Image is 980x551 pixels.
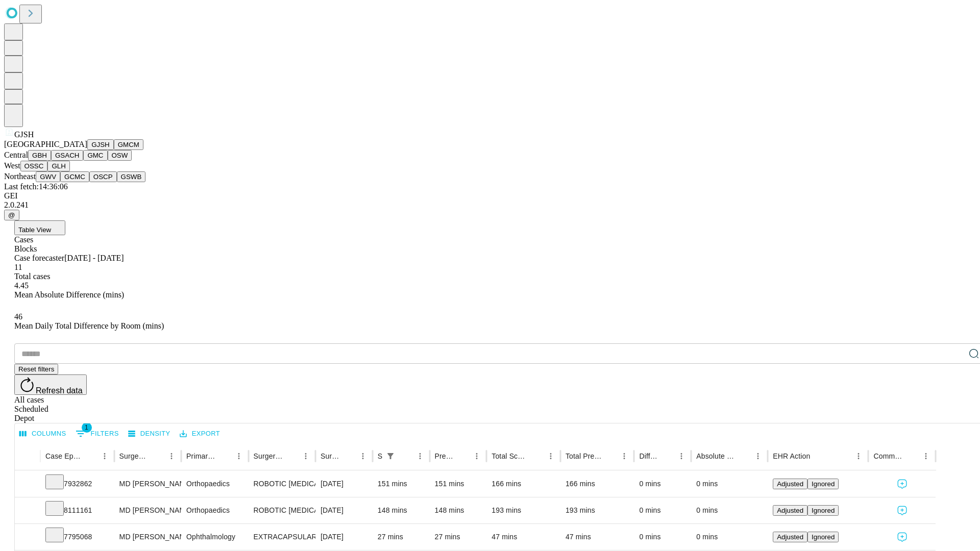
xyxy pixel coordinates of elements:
button: Menu [299,449,313,463]
button: Reset filters [14,364,58,374]
button: Export [177,426,223,442]
button: Menu [232,449,246,463]
span: Adjusted [777,480,803,488]
div: 0 mins [696,524,763,550]
div: Ophthalmology [186,524,243,550]
button: Adjusted [773,532,807,542]
button: Expand [20,475,35,493]
div: 7795068 [45,524,109,550]
div: 0 mins [639,497,686,523]
button: Sort [341,449,356,463]
button: GBH [28,150,51,161]
div: 47 mins [492,524,555,550]
div: 151 mins [378,471,425,497]
button: GSACH [51,150,83,161]
button: Menu [919,449,933,463]
button: Menu [751,449,765,463]
button: Sort [217,449,232,463]
button: GWV [36,171,60,182]
button: GCMC [60,171,89,182]
div: Surgery Name [254,452,283,460]
span: 1 [82,422,92,433]
span: Northeast [4,172,36,181]
span: Adjusted [777,507,803,514]
button: Sort [904,449,919,463]
div: 193 mins [492,497,555,523]
button: Menu [674,449,689,463]
div: MD [PERSON_NAME] [119,524,176,550]
div: [DATE] [321,471,367,497]
button: Menu [356,449,370,463]
button: Table View [14,220,65,235]
button: Ignored [807,505,839,516]
div: EHR Action [773,452,810,460]
button: @ [4,210,19,220]
div: 151 mins [435,471,482,497]
span: West [4,161,20,170]
button: GJSH [87,139,114,150]
button: Sort [603,449,617,463]
button: Expand [20,502,35,520]
div: Comments [873,452,903,460]
div: 0 mins [696,497,763,523]
button: OSCP [89,171,117,182]
span: Total cases [14,272,50,281]
div: Surgeon Name [119,452,149,460]
span: Refresh data [36,386,83,395]
button: Expand [20,529,35,546]
div: Orthopaedics [186,497,243,523]
div: Difference [639,452,659,460]
div: Absolute Difference [696,452,736,460]
div: Case Epic Id [45,452,82,460]
div: Predicted In Room Duration [435,452,455,460]
span: Mean Daily Total Difference by Room (mins) [14,321,164,330]
span: @ [8,211,15,219]
button: Menu [617,449,631,463]
span: [DATE] - [DATE] [64,254,124,262]
button: GMCM [114,139,143,150]
div: 1 active filter [383,449,398,463]
div: 8111161 [45,497,109,523]
div: 47 mins [566,524,629,550]
button: Menu [851,449,866,463]
span: 4.45 [14,281,29,290]
button: Menu [470,449,484,463]
span: GJSH [14,130,34,139]
button: Adjusted [773,505,807,516]
span: Central [4,151,28,159]
span: 46 [14,312,22,321]
button: Menu [164,449,179,463]
button: Show filters [383,449,398,463]
span: Ignored [812,507,835,514]
button: Sort [83,449,97,463]
div: Total Scheduled Duration [492,452,528,460]
button: Refresh data [14,374,87,395]
div: 0 mins [639,471,686,497]
div: 7932862 [45,471,109,497]
div: 148 mins [435,497,482,523]
button: Sort [811,449,825,463]
button: OSW [108,150,132,161]
div: 0 mins [696,471,763,497]
button: Select columns [17,426,69,442]
button: Menu [97,449,112,463]
button: Sort [150,449,164,463]
div: 27 mins [435,524,482,550]
button: Adjusted [773,479,807,489]
button: Sort [399,449,413,463]
span: Ignored [812,533,835,541]
div: [DATE] [321,497,367,523]
div: 193 mins [566,497,629,523]
div: MD [PERSON_NAME] [PERSON_NAME] Md [119,471,176,497]
div: MD [PERSON_NAME] [PERSON_NAME] Md [119,497,176,523]
span: Last fetch: 14:36:06 [4,182,68,191]
div: Scheduled In Room Duration [378,452,382,460]
button: Ignored [807,532,839,542]
div: ROBOTIC [MEDICAL_DATA] KNEE TOTAL [254,471,310,497]
button: GMC [83,150,107,161]
button: OSSC [20,161,48,171]
div: 2.0.241 [4,201,976,210]
span: Case forecaster [14,254,64,262]
span: [GEOGRAPHIC_DATA] [4,140,87,148]
span: Reset filters [18,365,54,373]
